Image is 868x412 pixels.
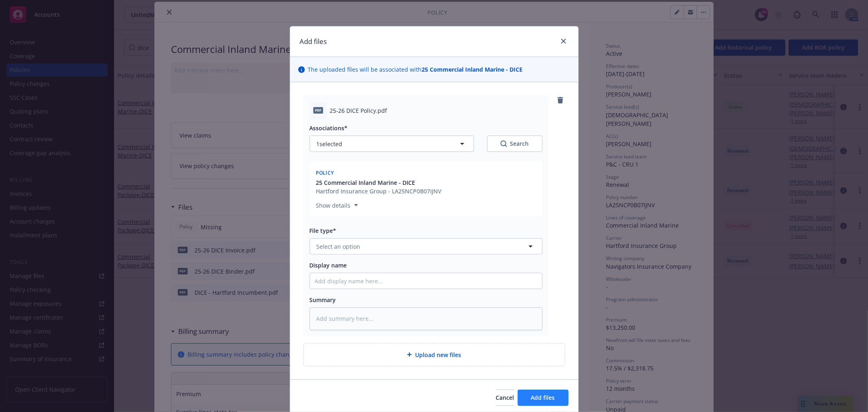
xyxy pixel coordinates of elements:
[310,273,542,289] input: Add display name here...
[317,242,361,251] span: Select an option
[310,227,337,234] span: File type*
[310,261,347,269] span: Display name
[310,296,336,304] span: Summary
[310,238,542,254] button: Select an option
